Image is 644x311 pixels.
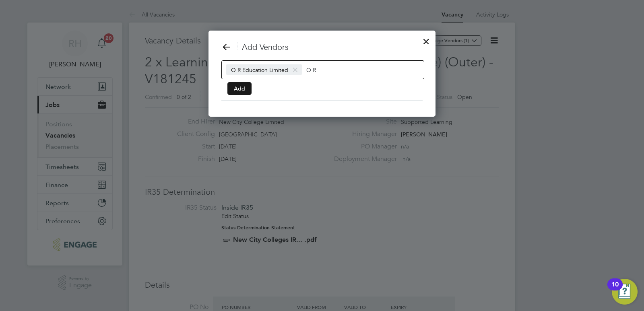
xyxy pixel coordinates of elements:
input: Search vendors... [306,64,357,75]
div: 10 [611,284,619,295]
h3: Add Vendors [221,42,423,52]
button: Open Resource Center, 10 new notifications [612,279,638,305]
span: O R Education Limited [226,64,302,75]
button: Add [227,82,252,95]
